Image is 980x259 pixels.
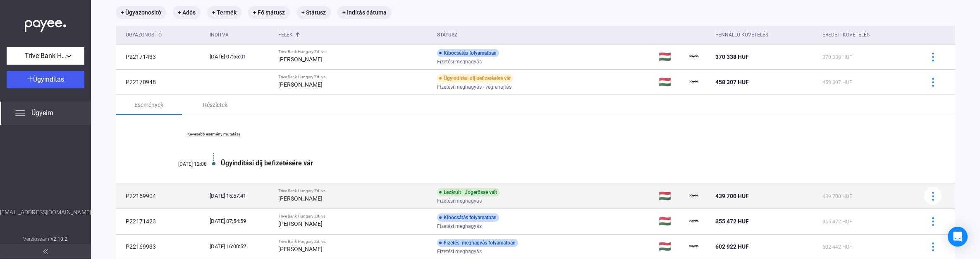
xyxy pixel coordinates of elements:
div: [DATE] 15:57:41 [210,192,272,200]
td: 🇭🇺 [655,184,686,208]
img: more-blue [929,217,937,226]
span: Fizetési meghagyás [437,57,482,67]
span: 458 307 HUF [715,79,749,85]
div: Trive Bank Hungary Zrt. vs [278,49,430,54]
div: Felek [278,30,293,40]
strong: [PERSON_NAME] [278,246,323,252]
div: Eredeti követelés [822,30,914,40]
div: Lezárult | Jogerőssé vált [437,188,500,196]
mat-chip: + Termék [207,6,241,19]
button: more-blue [924,48,942,65]
div: Fennálló követelés [715,30,816,40]
th: Státusz [434,26,655,44]
button: Ügyindítás [7,71,84,88]
button: more-blue [924,213,942,230]
strong: [PERSON_NAME] [278,220,323,227]
img: payee-logo [689,52,699,62]
div: Trive Bank Hungary Zrt. vs [278,239,430,244]
img: more-blue [929,242,937,251]
span: 370 338 HUF [715,53,749,60]
div: Kibocsátás folyamatban [437,49,499,57]
button: Trive Bank Hungary Zrt. [7,47,84,65]
span: 458 307 HUF [822,80,852,85]
button: more-blue [924,238,942,255]
div: Felek [278,30,430,40]
strong: [PERSON_NAME] [278,81,323,88]
div: Események [134,100,163,110]
img: plus-white.svg [27,76,33,82]
div: Trive Bank Hungary Zrt. vs [278,75,430,80]
strong: v2.10.2 [51,236,68,242]
div: Ügyindítási díj befizetésére vár [221,159,914,167]
strong: [PERSON_NAME] [278,195,323,202]
div: [DATE] 07:54:59 [210,217,272,225]
td: P22171423 [116,209,206,234]
img: arrow-double-left-grey.svg [43,249,48,254]
td: 🇭🇺 [655,44,686,69]
span: Fizetési meghagyás [437,247,482,257]
div: [DATE] 16:00:52 [210,242,272,251]
img: payee-logo [689,191,699,201]
span: Fizetési meghagyás [437,196,482,206]
div: [DATE] 12:08 [157,161,207,167]
div: Ügyazonosító [126,30,203,40]
div: Eredeti követelés [822,30,870,40]
button: more-blue [924,73,942,91]
div: Részletek [203,100,227,110]
td: 🇭🇺 [655,234,686,259]
div: Fizetési meghagyás folyamatban [437,239,518,247]
div: Kibocsátás folyamatban [437,213,499,222]
img: more-blue [929,78,937,87]
div: Indítva [210,30,272,40]
span: 355 472 HUF [822,219,852,225]
span: 439 700 HUF [822,194,852,199]
span: 439 700 HUF [715,193,749,199]
td: P22170948 [116,70,206,94]
td: P22169904 [116,184,206,208]
td: 🇭🇺 [655,70,686,94]
span: 602 442 HUF [822,244,852,250]
span: 602 922 HUF [715,243,749,250]
img: payee-logo [689,242,699,252]
img: white-payee-white-dot.svg [25,15,66,32]
div: Trive Bank Hungary Zrt. vs [278,214,430,219]
strong: [PERSON_NAME] [278,56,323,63]
mat-chip: + Ügyazonosító [116,6,166,19]
div: Open Intercom Messenger [948,227,968,247]
td: P22171433 [116,44,206,69]
div: Ügyindítási díj befizetésére vár [437,74,513,82]
mat-chip: + Fő státusz [248,6,290,19]
img: more-blue [929,53,937,61]
td: 🇭🇺 [655,209,686,234]
img: payee-logo [689,77,699,87]
div: Trive Bank Hungary Zrt. vs [278,189,430,194]
div: Ügyazonosító [126,30,162,40]
div: Fennálló követelés [715,30,768,40]
span: Fizetési meghagyás - végrehajtás [437,82,512,92]
a: Kevesebb esemény mutatása [157,132,270,137]
img: more-blue [929,192,937,201]
button: more-blue [924,187,942,205]
span: Trive Bank Hungary Zrt. [25,51,66,61]
td: P22169933 [116,234,206,259]
span: Ügyindítás [33,75,64,83]
img: list.svg [15,108,25,118]
span: Ügyeim [31,108,53,118]
mat-chip: + Adós [173,6,201,19]
div: Indítva [210,30,229,40]
mat-chip: + Státusz [296,6,331,19]
mat-chip: + Indítás dátuma [337,6,392,19]
span: 370 338 HUF [822,54,852,60]
span: 355 472 HUF [715,218,749,225]
div: [DATE] 07:55:01 [210,53,272,61]
span: Fizetési meghagyás [437,221,482,231]
img: payee-logo [689,216,699,226]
